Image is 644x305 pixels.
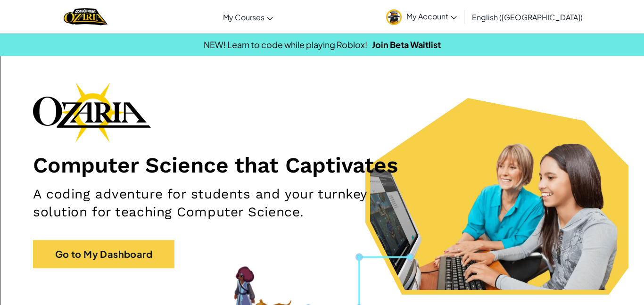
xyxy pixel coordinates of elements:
span: NEW! Learn to code while playing Roblox! [204,39,367,50]
img: Home [64,7,107,26]
img: avatar [386,9,402,25]
a: Join Beta Waitlist [372,39,441,50]
span: English ([GEOGRAPHIC_DATA]) [472,12,583,22]
span: My Account [406,11,457,21]
h2: A coding adventure for students and your turnkey solution for teaching Computer Science. [33,185,420,221]
a: My Courses [218,4,278,30]
a: Go to My Dashboard [33,240,174,268]
a: Ozaria by CodeCombat logo [64,7,107,26]
a: My Account [381,2,462,32]
h1: Computer Science that Captivates [33,152,611,178]
span: My Courses [223,12,264,22]
img: Ozaria branding logo [33,82,151,142]
a: English ([GEOGRAPHIC_DATA]) [467,4,587,30]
